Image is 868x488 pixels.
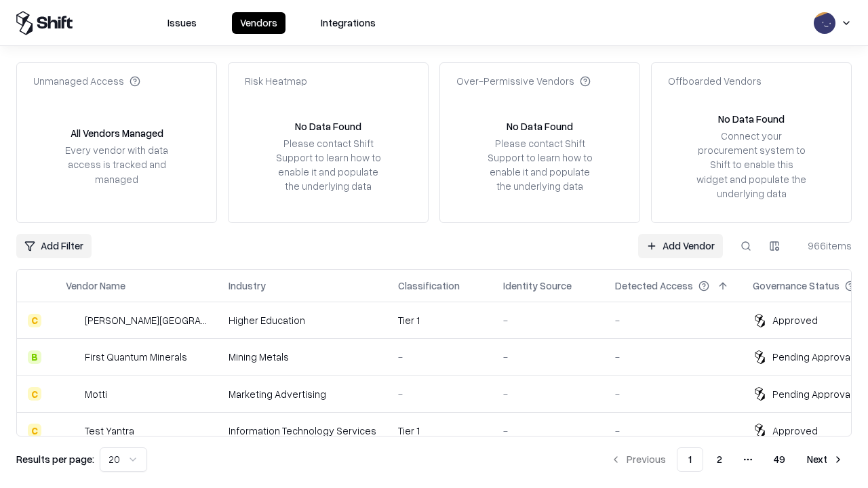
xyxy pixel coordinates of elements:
[66,424,79,437] img: Test Yantra
[615,279,693,293] div: Detected Access
[503,279,572,293] div: Identity Source
[28,350,41,364] div: B
[797,239,852,253] div: 966 items
[232,12,285,34] button: Vendors
[85,350,187,364] div: First Quantum Minerals
[60,143,173,186] div: Every vendor with data access is tracked and managed
[503,424,593,438] div: -
[718,112,785,126] div: No Data Found
[16,452,94,466] p: Results per page:
[313,12,384,34] button: Integrations
[66,350,79,364] img: First Quantum Minerals
[677,447,703,472] button: 1
[503,387,593,401] div: -
[295,119,361,134] div: No Data Found
[245,74,307,88] div: Risk Heatmap
[272,136,384,194] div: Please contact Shift Support to learn how to enable it and populate the underlying data
[66,314,79,327] img: Reichman University
[695,129,808,201] div: Connect your procurement system to Shift to enable this widget and populate the underlying data
[229,424,376,438] div: Information Technology Services
[16,234,92,258] button: Add Filter
[398,313,481,327] div: Tier 1
[615,313,731,327] div: -
[33,74,140,88] div: Unmanaged Access
[753,279,840,293] div: Governance Status
[772,350,852,364] div: Pending Approval
[85,387,107,401] div: Motti
[602,447,852,472] nav: pagination
[503,350,593,364] div: -
[668,74,762,88] div: Offboarded Vendors
[398,387,481,401] div: -
[484,136,596,194] div: Please contact Shift Support to learn how to enable it and populate the underlying data
[71,126,163,140] div: All Vendors Managed
[772,313,818,327] div: Approved
[772,387,852,401] div: Pending Approval
[398,279,460,293] div: Classification
[28,387,41,401] div: C
[706,447,733,472] button: 2
[229,313,376,327] div: Higher Education
[159,12,205,34] button: Issues
[507,119,573,134] div: No Data Found
[66,387,79,401] img: Motti
[85,424,134,438] div: Test Yantra
[638,234,723,258] a: Add Vendor
[456,74,591,88] div: Over-Permissive Vendors
[229,387,376,401] div: Marketing Advertising
[85,313,207,327] div: [PERSON_NAME][GEOGRAPHIC_DATA]
[799,447,852,472] button: Next
[28,314,41,327] div: C
[615,387,731,401] div: -
[503,313,593,327] div: -
[398,350,481,364] div: -
[66,279,125,293] div: Vendor Name
[615,424,731,438] div: -
[229,279,266,293] div: Industry
[28,424,41,437] div: C
[398,424,481,438] div: Tier 1
[615,350,731,364] div: -
[229,350,376,364] div: Mining Metals
[772,424,818,438] div: Approved
[763,447,796,472] button: 49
